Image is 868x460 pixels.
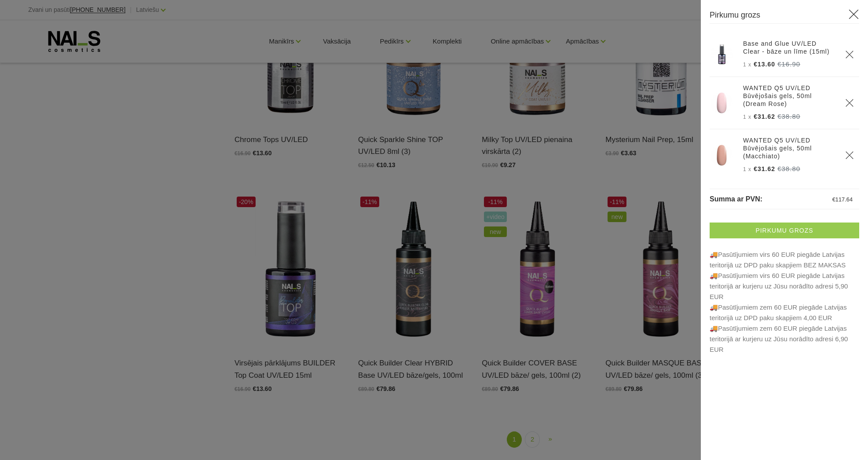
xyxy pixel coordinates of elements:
span: 1 x [743,166,751,172]
p: 🚚Pasūtījumiem virs 60 EUR piegāde Latvijas teritorijā uz DPD paku skapjiem BEZ MAKSAS 🚚Pasūt... [710,249,859,355]
a: Delete [845,151,854,160]
span: €31.62 [754,165,775,172]
span: Summa ar PVN: [710,195,762,203]
h3: Pirkumu grozs [710,9,859,24]
span: 1 x [743,62,751,68]
s: €38.80 [777,165,800,172]
span: 117.64 [835,196,853,203]
span: €31.62 [754,113,775,120]
a: WANTED Q5 UV/LED Būvējošais gels, 50ml (Macchiato) [743,136,835,160]
a: Base and Glue UV/LED Clear - bāze un līme (15ml) [743,40,835,55]
a: Delete [845,50,854,59]
a: WANTED Q5 UV/LED Būvējošais gels, 50ml (Dream Rose) [743,84,835,108]
s: €16.90 [777,60,800,68]
span: € [832,196,835,203]
span: €13.60 [754,61,775,68]
s: €38.80 [777,113,800,120]
a: Delete [845,99,854,107]
span: 1 x [743,114,751,120]
a: Pirkumu grozs [710,223,859,238]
